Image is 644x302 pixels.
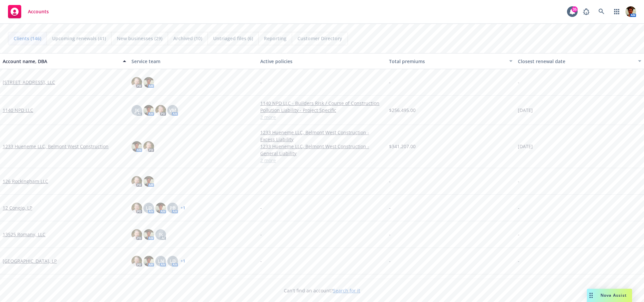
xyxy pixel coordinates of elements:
[3,231,45,238] a: 13525 Romany, LLC
[333,287,360,294] a: Search for it
[260,58,384,65] div: Active policies
[518,204,520,211] span: -
[143,105,154,116] img: photo
[518,58,634,65] div: Closest renewal date
[181,259,185,263] a: + 1
[389,231,391,238] span: -
[14,35,41,42] span: Clients (146)
[297,35,342,42] span: Customer Directory
[3,143,109,150] a: 1233 Hueneme LLC, Belmont West Construction
[284,287,360,294] span: Can't find an account?
[260,143,384,157] a: 1233 Hueneme LLC, Belmont West Construction - General Liability
[143,229,154,240] img: photo
[131,77,142,88] img: photo
[213,35,253,42] span: Untriaged files (6)
[129,53,258,69] button: Service team
[135,107,139,114] span: JK
[518,178,520,185] span: -
[389,143,416,150] span: $341,207.00
[518,79,520,86] span: -
[143,176,154,187] img: photo
[260,178,262,185] span: -
[260,129,384,143] a: 1233 Hueneme LLC, Belmont West Construction - Excess Liability
[389,107,416,114] span: $256,495.00
[131,256,142,266] img: photo
[155,105,166,116] img: photo
[625,6,636,17] img: photo
[580,5,593,18] a: Report a Bug
[170,204,176,211] span: PB
[587,289,632,302] button: Nova Assist
[389,204,391,211] span: -
[264,35,286,42] span: Reporting
[159,231,163,238] span: JK
[258,53,386,69] button: Active policies
[595,5,608,18] a: Search
[131,229,142,240] img: photo
[143,141,154,152] img: photo
[181,206,185,210] a: + 1
[260,204,262,211] span: -
[260,114,384,121] a: 2 more
[173,35,202,42] span: Archived (10)
[260,107,384,114] a: Pollution Liability - Project Specific
[389,257,391,264] span: -
[131,176,142,187] img: photo
[572,6,578,12] div: 35
[169,107,176,114] span: VM
[131,58,255,65] div: Service team
[3,178,48,185] a: 126 Rockingham LLC
[389,58,505,65] div: Total premiums
[3,257,57,264] a: [GEOGRAPHIC_DATA], LP
[170,257,176,264] span: LD
[518,257,520,264] span: -
[155,203,166,213] img: photo
[260,79,262,86] span: -
[587,289,595,302] div: Drag to move
[131,141,142,152] img: photo
[260,231,262,238] span: -
[3,79,55,86] a: [STREET_ADDRESS], LLC
[601,292,627,298] span: Nova Assist
[386,53,515,69] button: Total premiums
[3,107,33,114] a: 1140 NPD LLC
[610,5,623,18] a: Switch app
[3,58,119,65] div: Account name, DBA
[260,257,262,264] span: -
[117,35,162,42] span: New businesses (29)
[389,178,391,185] span: -
[5,2,51,21] a: Accounts
[143,77,154,88] img: photo
[260,157,384,164] a: 2 more
[389,79,391,86] span: -
[52,35,106,42] span: Upcoming renewals (41)
[518,107,533,114] span: [DATE]
[28,9,49,14] span: Accounts
[3,204,32,211] a: 12 Conejo, LP
[515,53,644,69] button: Closest renewal date
[518,231,520,238] span: -
[158,257,164,264] span: LN
[260,100,384,107] a: 1140 NPD LLC - Builders Risk / Course of Construction
[146,204,152,211] span: LD
[143,256,154,266] img: photo
[518,143,533,150] span: [DATE]
[131,203,142,213] img: photo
